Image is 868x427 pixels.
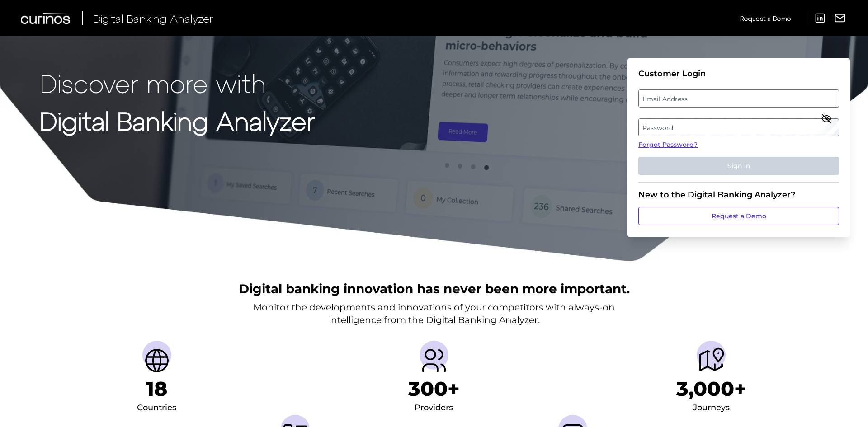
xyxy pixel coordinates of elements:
[21,13,71,24] img: Curinos
[638,140,839,150] a: Forgot Password?
[415,401,453,415] div: Providers
[93,12,213,25] span: Digital Banking Analyzer
[146,377,167,401] h1: 18
[40,69,315,97] p: Discover more with
[137,401,176,415] div: Countries
[740,11,791,26] a: Request a Demo
[239,280,630,297] h2: Digital banking innovation has never been more important.
[697,346,726,375] img: Journeys
[638,157,839,175] button: Sign In
[639,90,838,107] label: Email Address
[740,14,791,22] span: Request a Demo
[639,119,838,136] label: Password
[142,346,171,375] img: Countries
[253,301,615,326] p: Monitor the developments and innovations of your competitors with always-on intelligence from the...
[638,190,839,200] div: New to the Digital Banking Analyzer?
[420,346,448,375] img: Providers
[638,207,839,225] a: Request a Demo
[638,69,839,79] div: Customer Login
[676,377,746,401] h1: 3,000+
[408,377,460,401] h1: 300+
[40,105,315,136] strong: Digital Banking Analyzer
[693,401,730,415] div: Journeys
